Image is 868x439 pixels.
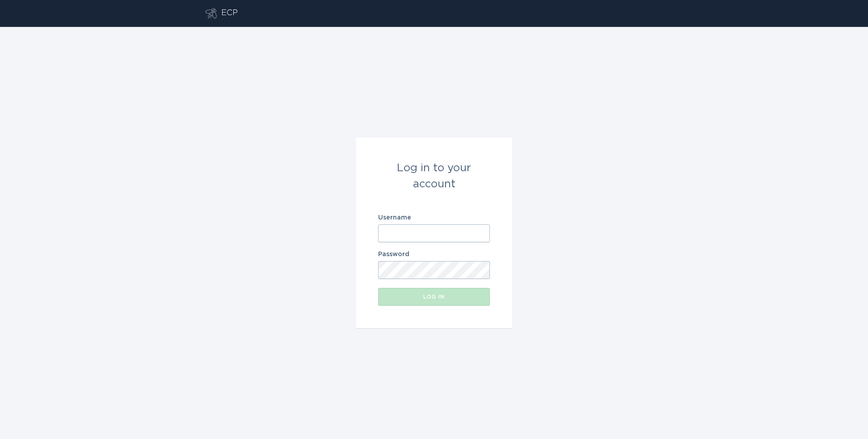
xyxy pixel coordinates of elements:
[205,8,217,19] button: Go to dashboard
[378,160,490,192] div: Log in to your account
[221,8,238,19] div: ECP
[378,215,490,221] label: Username
[383,294,485,300] div: Log in
[378,288,490,306] button: Log in
[378,251,490,257] label: Password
